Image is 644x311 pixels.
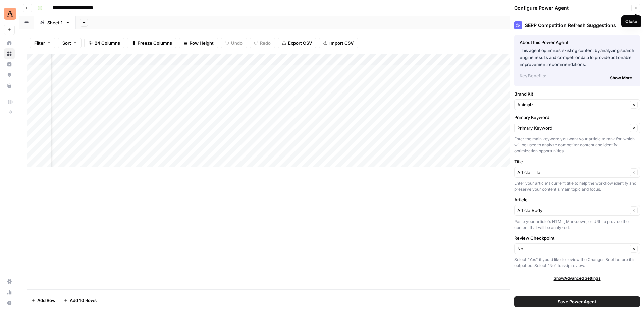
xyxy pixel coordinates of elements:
div: Select "Yes" if you'd like to review the Changes Brief before it is outputted. Select "No" to ski... [514,257,640,269]
span: Undo [231,40,243,46]
a: Your Data [4,80,15,91]
span: 24 Columns [95,40,120,46]
button: Sort [58,38,82,48]
span: Add Row [37,297,56,304]
img: Animalz Logo [4,8,16,20]
button: Export CSV [278,38,316,48]
label: Brand Kit [514,90,640,97]
input: No [517,245,628,252]
input: Article Title [517,169,628,176]
button: Redo [250,38,275,48]
button: Add Row [27,295,60,306]
label: Article [514,196,640,203]
button: 24 Columns [84,38,124,48]
div: About this Power Agent [520,39,635,46]
button: Save Power Agent [514,296,640,307]
div: Paste your article's HTML, Markdown, or URL to provide the content that will be analyzed. [514,219,640,231]
a: Usage [4,287,15,298]
label: Primary Keyword [514,114,640,121]
span: Redo [260,40,271,46]
span: Show More [610,75,632,81]
div: Enter your article's current title to help the workflow identify and preserve your content's main... [514,180,640,192]
div: SERP Competition Refresh Suggestions [514,21,640,29]
span: Add 10 Rows [70,297,97,304]
button: Row Height [179,38,218,48]
span: Show Advanced Settings [554,275,601,282]
button: Undo [221,38,247,48]
a: Opportunities [4,70,15,80]
label: Title [514,158,640,165]
input: Primary Keyword [517,125,628,131]
div: Enter the main keyword you want your article to rank for, which will be used to analyze competito... [514,136,640,154]
span: Freeze Columns [138,40,172,46]
button: Freeze Columns [127,38,176,48]
a: Home [4,38,15,48]
span: Import CSV [329,40,354,46]
span: Filter [34,40,45,46]
a: Browse [4,48,15,59]
div: Sheet 1 [47,19,63,26]
span: Save Power Agent [558,298,596,305]
button: Import CSV [319,38,358,48]
button: Add 10 Rows [60,295,101,306]
button: Filter [30,38,55,48]
p: This agent optimizes existing content by analyzing search engine results and competitor data to p... [520,47,635,68]
input: Article Body [517,207,628,214]
button: Workspace: Animalz [4,5,15,22]
button: Show More [607,74,635,82]
a: Sheet 1 [34,16,76,29]
input: Animalz [517,101,628,108]
a: Insights [4,59,15,70]
label: Review Checkpoint [514,235,640,241]
button: Help + Support [4,298,15,308]
span: Row Height [190,40,214,46]
p: Key Benefits: [520,72,635,79]
span: Export CSV [288,40,312,46]
span: Sort [62,40,71,46]
a: Settings [4,276,15,287]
